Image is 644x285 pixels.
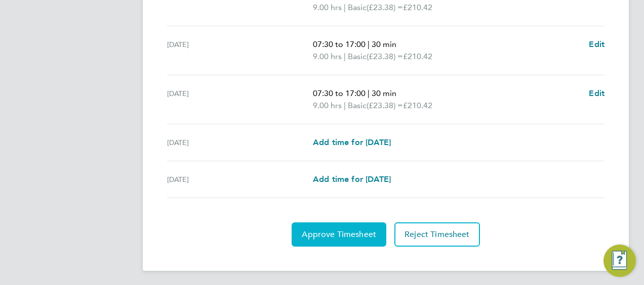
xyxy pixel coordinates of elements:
[167,173,313,185] div: [DATE]
[403,52,432,61] span: £210.42
[405,229,470,240] span: Reject Timesheet
[313,174,391,184] span: Add time for [DATE]
[372,39,396,49] span: 30 min
[603,245,636,277] button: Engage Resource Center
[367,52,403,61] span: (£23.38) =
[348,2,367,14] span: Basic
[167,38,313,63] div: [DATE]
[313,3,342,12] span: 9.00 hrs
[403,3,432,12] span: £210.42
[368,39,370,49] span: |
[344,101,346,110] span: |
[589,87,605,100] a: Edit
[589,38,605,51] a: Edit
[368,88,370,98] span: |
[313,88,366,98] span: 07:30 to 17:00
[167,136,313,149] div: [DATE]
[313,173,391,185] a: Add time for [DATE]
[313,39,366,49] span: 07:30 to 17:00
[302,229,376,240] span: Approve Timesheet
[367,3,403,12] span: (£23.38) =
[589,88,605,98] span: Edit
[372,88,396,98] span: 30 min
[313,101,342,110] span: 9.00 hrs
[313,137,391,147] span: Add time for [DATE]
[367,101,403,110] span: (£23.38) =
[403,101,432,110] span: £210.42
[344,3,346,12] span: |
[344,52,346,61] span: |
[292,222,386,247] button: Approve Timesheet
[348,100,367,112] span: Basic
[589,39,605,49] span: Edit
[167,87,313,112] div: [DATE]
[394,222,480,247] button: Reject Timesheet
[313,52,342,61] span: 9.00 hrs
[313,136,391,149] a: Add time for [DATE]
[348,51,367,63] span: Basic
